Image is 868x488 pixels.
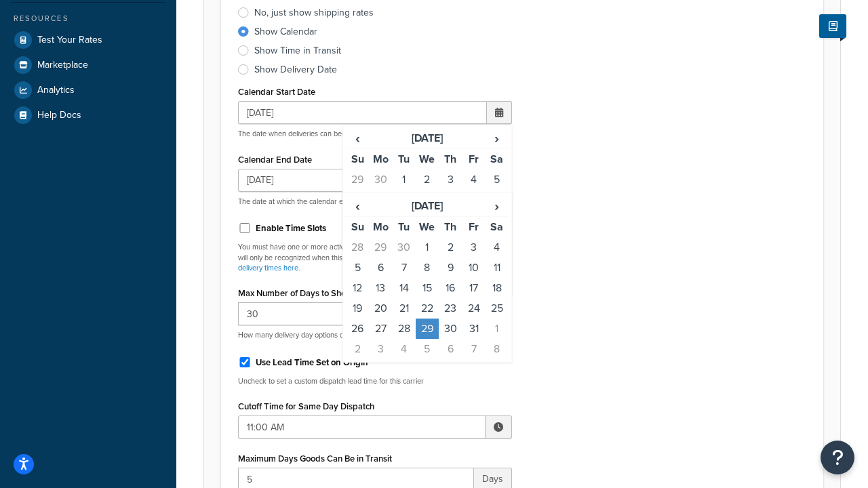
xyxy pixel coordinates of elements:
[393,149,416,170] th: Tu
[416,169,439,190] td: 2
[462,216,485,237] th: Fr
[347,129,368,148] span: ‹
[369,339,392,359] td: 3
[238,288,353,298] label: Max Number of Days to Show
[256,357,368,369] label: Use Lead Time Set on Origin
[254,6,374,20] div: No, just show shipping rates
[238,155,312,165] label: Calendar End Date
[486,197,508,216] span: ›
[393,216,416,237] th: Tu
[393,319,416,339] td: 28
[439,237,462,258] td: 2
[346,339,369,359] td: 2
[462,319,485,339] td: 31
[486,129,508,148] span: ›
[486,298,509,319] td: 25
[254,44,341,58] div: Show Time in Transit
[10,53,166,77] a: Marketplace
[238,453,392,464] label: Maximum Days Goods Can Be in Transit
[416,149,439,170] th: We
[238,197,512,207] p: The date at which the calendar ends. Leave empty for all dates
[821,441,854,474] button: Open Resource Center
[347,197,368,216] span: ‹
[346,319,369,339] td: 26
[10,13,166,24] div: Resources
[238,376,512,386] p: Uncheck to set a custom dispatch lead time for this carrier
[462,258,485,278] td: 10
[393,190,416,210] td: 8
[238,87,315,97] label: Calendar Start Date
[439,339,462,359] td: 6
[462,190,485,210] td: 11
[462,237,485,258] td: 3
[369,298,392,319] td: 20
[393,258,416,278] td: 7
[462,149,485,170] th: Fr
[37,85,75,96] span: Analytics
[369,128,485,149] th: [DATE]
[393,169,416,190] td: 1
[416,339,439,359] td: 5
[486,319,509,339] td: 1
[369,216,392,237] th: Mo
[439,169,462,190] td: 3
[369,237,392,258] td: 29
[486,278,509,298] td: 18
[416,237,439,258] td: 1
[369,196,485,217] th: [DATE]
[369,278,392,298] td: 13
[10,28,166,52] a: Test Your Rates
[369,149,392,170] th: Mo
[439,319,462,339] td: 30
[462,298,485,319] td: 24
[238,129,512,139] p: The date when deliveries can begin. Leave empty for all dates from [DATE]
[819,14,846,38] button: Show Help Docs
[416,278,439,298] td: 15
[486,169,509,190] td: 5
[346,169,369,190] td: 29
[238,252,497,273] a: Set available days and pickup or delivery times here.
[346,190,369,210] td: 6
[416,258,439,278] td: 8
[254,25,317,39] div: Show Calendar
[416,319,439,339] td: 29
[439,258,462,278] td: 9
[462,278,485,298] td: 17
[393,298,416,319] td: 21
[37,110,81,121] span: Help Docs
[238,242,512,273] p: You must have one or more active Time Slots applied to this carrier. Time slot settings will only...
[369,169,392,190] td: 30
[10,78,166,102] a: Analytics
[486,149,509,170] th: Sa
[10,103,166,127] a: Help Docs
[439,298,462,319] td: 23
[486,216,509,237] th: Sa
[439,216,462,237] th: Th
[439,190,462,210] td: 10
[393,237,416,258] td: 30
[369,190,392,210] td: 7
[369,258,392,278] td: 6
[416,298,439,319] td: 22
[486,237,509,258] td: 4
[37,60,88,71] span: Marketplace
[238,401,374,411] label: Cutoff Time for Same Day Dispatch
[369,319,392,339] td: 27
[462,169,485,190] td: 4
[486,339,509,359] td: 8
[393,339,416,359] td: 4
[254,63,337,77] div: Show Delivery Date
[486,190,509,210] td: 12
[346,216,369,237] th: Su
[238,330,512,340] p: How many delivery day options do you wish to show the customer
[393,278,416,298] td: 14
[439,278,462,298] td: 16
[416,190,439,210] td: 9
[416,216,439,237] th: We
[346,149,369,170] th: Su
[256,222,326,235] label: Enable Time Slots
